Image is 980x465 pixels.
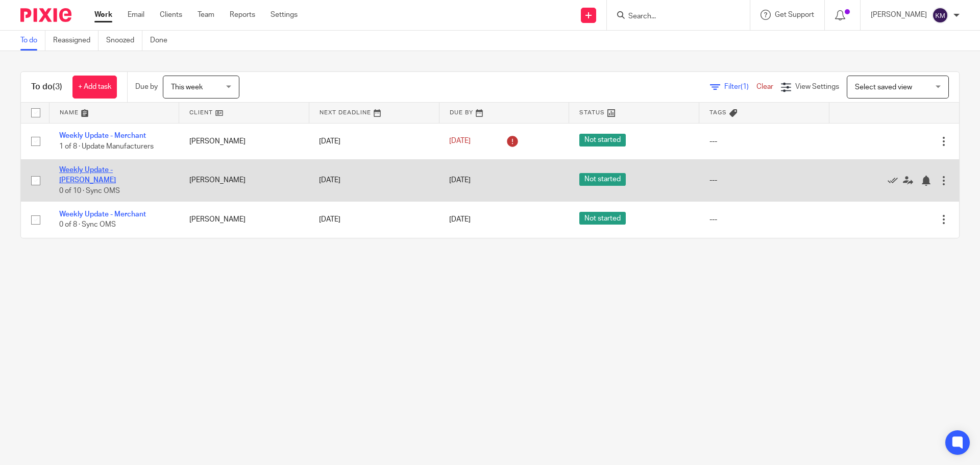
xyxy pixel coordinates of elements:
[31,82,62,92] h1: To do
[59,143,154,150] span: 1 of 8 · Update Manufacturers
[53,31,99,51] a: Reassigned
[20,8,71,22] img: Pixie
[756,83,773,90] a: Clear
[59,211,146,218] a: Weekly Update - Merchant
[871,10,927,20] p: [PERSON_NAME]
[179,202,309,238] td: [PERSON_NAME]
[775,11,814,18] span: Get Support
[20,31,45,51] a: To do
[179,123,309,159] td: [PERSON_NAME]
[449,177,471,184] span: [DATE]
[709,214,819,225] div: ---
[579,134,626,146] span: Not started
[59,187,120,194] span: 0 of 10 · Sync OMS
[709,175,819,185] div: ---
[271,10,298,20] a: Settings
[309,202,439,238] td: [DATE]
[72,76,117,99] a: + Add task
[741,83,749,90] span: (1)
[160,10,182,20] a: Clients
[135,82,158,92] p: Due by
[53,83,62,91] span: (3)
[230,10,255,20] a: Reports
[449,216,471,223] span: [DATE]
[106,31,142,51] a: Snoozed
[795,83,839,90] span: View Settings
[59,132,146,139] a: Weekly Update - Merchant
[709,136,819,146] div: ---
[709,110,727,115] span: Tags
[579,173,626,186] span: Not started
[128,10,144,20] a: Email
[94,10,112,20] a: Work
[855,84,912,91] span: Select saved view
[724,83,756,90] span: Filter
[179,159,309,201] td: [PERSON_NAME]
[309,123,439,159] td: [DATE]
[932,7,948,23] img: svg%3E
[627,12,719,21] input: Search
[449,138,471,145] span: [DATE]
[309,159,439,201] td: [DATE]
[171,84,203,91] span: This week
[59,166,116,184] a: Weekly Update - [PERSON_NAME]
[198,10,214,20] a: Team
[150,31,175,51] a: Done
[888,175,903,185] a: Mark as done
[579,212,626,225] span: Not started
[59,221,116,228] span: 0 of 8 · Sync OMS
